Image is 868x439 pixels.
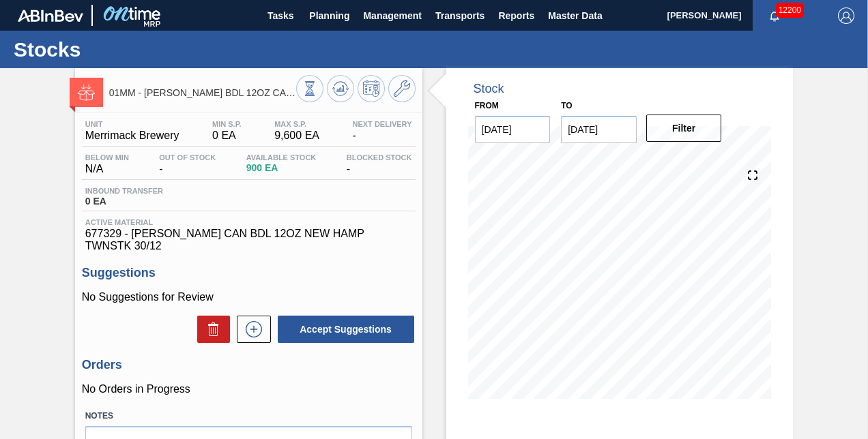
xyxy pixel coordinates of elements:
span: 677329 - [PERSON_NAME] CAN BDL 12OZ NEW HAMP TWNSTK 30/12 [85,228,412,252]
span: Inbound Transfer [85,187,163,195]
span: MAX S.P. [274,120,319,128]
span: Below Min [85,153,129,162]
span: Master Data [548,7,602,24]
button: Accept Suggestions [278,316,414,343]
div: N/A [82,153,132,175]
span: Management [363,7,422,24]
img: Logout [838,7,854,24]
label: Notes [85,406,412,426]
span: Planning [309,7,349,24]
button: Stocks Overview [296,75,323,102]
span: Blocked Stock [347,153,412,162]
span: Unit [85,120,179,128]
span: Transports [435,7,484,24]
label: to [561,101,572,110]
span: 900 EA [246,163,317,173]
button: Update Chart [327,75,354,102]
span: Tasks [265,7,295,24]
div: New suggestion [230,316,271,343]
h1: Stocks [14,42,256,57]
div: - [156,153,219,175]
div: - [349,120,415,142]
div: - [343,153,416,175]
p: No Suggestions for Review [82,291,416,303]
label: From [475,101,499,110]
input: mm/dd/yyyy [475,116,551,143]
div: Delete Suggestions [190,316,230,343]
img: TNhmsLtSVTkK8tSr43FrP2fwEKptu5GPRR3wAAAABJRU5ErkJggg== [18,10,83,22]
div: Stock [474,82,504,96]
h3: Orders [82,358,416,372]
span: Next Delivery [352,120,411,128]
span: 01MM - CARR BDL 12OZ CAN 30/12 CAN PK - NEW HAMPSHIRE NCAA PROMO [109,88,296,98]
span: Reports [498,7,534,24]
button: Notifications [753,6,796,25]
span: 0 EA [85,196,163,207]
h3: Suggestions [82,266,416,280]
button: Filter [646,115,722,142]
button: Schedule Inventory [358,75,385,102]
span: Out Of Stock [159,153,216,162]
span: 0 EA [212,130,242,142]
span: MIN S.P. [212,120,242,128]
span: 9,600 EA [274,130,319,142]
p: No Orders in Progress [82,383,416,395]
div: Accept Suggestions [271,314,416,344]
span: 12200 [776,3,804,18]
span: Merrimack Brewery [85,130,179,142]
input: mm/dd/yyyy [561,116,637,143]
span: Available Stock [246,153,317,162]
span: Active Material [85,218,412,226]
img: Ícone [78,84,95,101]
button: Go to Master Data / General [388,75,416,102]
